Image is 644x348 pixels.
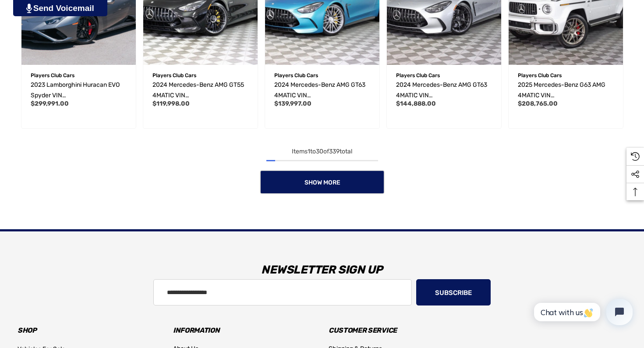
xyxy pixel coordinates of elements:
h3: Customer Service [329,324,471,337]
span: 30 [316,148,323,155]
p: Players Club Cars [152,70,248,81]
iframe: Tidio Chat [524,291,640,333]
span: 2023 Lamborghini Huracan EVO Spyder VIN [US_VEHICLE_IDENTIFICATION_NUMBER] [31,81,124,120]
a: Show More [260,170,385,194]
h3: Information [173,324,315,337]
h3: Shop [18,324,160,337]
svg: Social Media [631,170,640,179]
span: $144,888.00 [396,100,436,107]
span: 2025 Mercedes-Benz G63 AMG 4MATIC VIN [US_VEHICLE_IDENTIFICATION_NUMBER] [518,81,612,120]
p: Players Club Cars [31,70,127,81]
a: 2024 Mercedes-Benz AMG GT63 4MATIC VIN W1KRJ7JB0RF000528,$144,888.00 [396,80,492,101]
a: 2025 Mercedes-Benz G63 AMG 4MATIC VIN W1NWH5AB7SX041079,$208,765.00 [518,80,614,101]
nav: pagination [18,146,626,194]
p: Players Club Cars [396,70,492,81]
span: 2024 Mercedes-Benz AMG GT63 4MATIC VIN [US_VEHICLE_IDENTIFICATION_NUMBER] [274,81,368,120]
span: $208,765.00 [518,100,558,107]
span: 339 [329,148,340,155]
span: 2024 Mercedes-Benz AMG GT55 4MATIC VIN [US_VEHICLE_IDENTIFICATION_NUMBER] [152,81,246,120]
span: 1 [308,148,310,155]
span: $119,998.00 [152,100,190,107]
h3: Newsletter Sign Up [11,257,633,283]
a: 2023 Lamborghini Huracan EVO Spyder VIN ZHWUT5ZF8PLA22487,$299,991.00 [31,80,127,101]
a: 2024 Mercedes-Benz AMG GT63 4MATIC VIN W1KRJ7JB0RF001906,$139,997.00 [274,80,370,101]
p: Players Club Cars [274,70,370,81]
a: 2024 Mercedes-Benz AMG GT55 4MATIC VIN W1KRJ8AB8RF000444,$119,998.00 [152,80,248,101]
svg: Recently Viewed [631,152,640,161]
span: Show More [304,179,340,186]
span: 2024 Mercedes-Benz AMG GT63 4MATIC VIN [US_VEHICLE_IDENTIFICATION_NUMBER] [396,81,490,120]
p: Players Club Cars [518,70,614,81]
span: $299,991.00 [31,100,69,107]
svg: Top [626,188,644,196]
div: Items to of total [18,146,626,157]
button: Subscribe [416,279,491,305]
span: $139,997.00 [274,100,311,107]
